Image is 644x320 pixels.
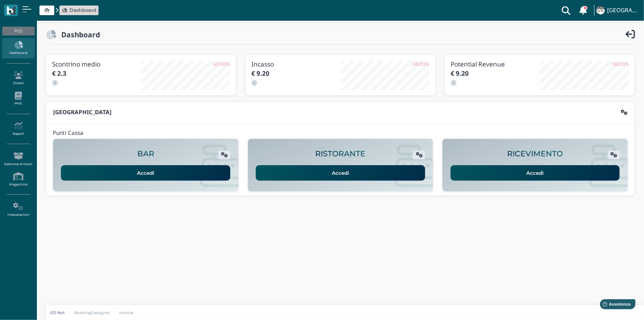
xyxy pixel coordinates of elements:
[595,1,640,19] a: ... [GEOGRAPHIC_DATA]
[53,130,83,136] h4: Punti Cassa
[62,7,96,14] a: Dashboard
[2,149,34,169] a: Gestione Articoli
[451,61,540,68] h3: Potential Revenue
[256,165,425,181] a: Accedi
[451,69,469,78] b: € 9.20
[52,61,141,68] h3: Scontrino medio
[507,150,563,158] h2: RICEVIMENTO
[69,7,96,14] span: Dashboard
[2,169,34,190] a: Magazzino
[251,61,340,68] h3: Incasso
[137,150,154,158] h2: BAR
[2,200,34,220] a: Impostazioni
[22,6,49,11] span: Assistenza
[52,69,66,78] b: € 2.3
[2,38,34,58] a: Dashboard
[61,165,230,181] a: Accedi
[315,150,365,158] h2: RISTORANTE
[7,6,15,15] img: logo
[2,27,34,35] div: POS
[596,6,605,14] img: ...
[607,7,640,14] h4: [GEOGRAPHIC_DATA]
[2,119,34,139] a: Report
[56,31,100,38] h2: Dashboard
[2,68,34,88] a: Clienti
[2,89,34,109] a: PMS
[451,165,620,181] a: Accedi
[592,297,638,314] iframe: Help widget launcher
[53,108,111,116] b: [GEOGRAPHIC_DATA]
[251,69,269,78] b: € 9.20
